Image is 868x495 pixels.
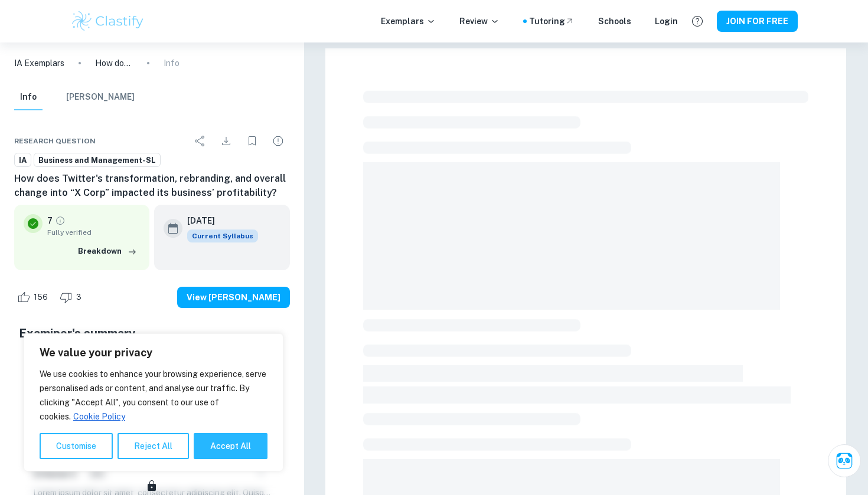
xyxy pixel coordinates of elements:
[15,155,31,166] span: IA
[24,333,283,471] div: We value your privacy
[14,288,54,307] div: Like
[14,153,31,168] a: IA
[19,324,285,342] h5: Examiner's summary
[187,214,249,227] h6: [DATE]
[459,15,500,28] p: Review
[687,11,707,31] button: Help and Feedback
[40,367,267,424] p: We use cookies to enhance your browsing experience, serve personalised ads or content, and analys...
[73,411,126,422] a: Cookie Policy
[14,57,64,70] a: IA Exemplars
[214,129,238,153] div: Download
[164,57,180,70] p: Info
[381,15,436,28] p: Exemplars
[34,155,160,166] span: Business and Management-SL
[47,227,140,238] span: Fully verified
[717,11,798,32] button: JOIN FOR FREE
[75,242,140,260] button: Breakdown
[14,84,43,110] button: Info
[194,433,267,459] button: Accept All
[27,291,54,303] span: 156
[95,57,133,70] p: How does Twitter's transformation, rebranding, and overall change into “X Corp” impacted its busi...
[188,129,212,153] div: Share
[598,15,631,28] a: Schools
[34,153,161,168] a: Business and Management-SL
[66,84,135,110] button: [PERSON_NAME]
[187,230,258,242] div: This exemplar is based on the current syllabus. Feel free to refer to it for inspiration/ideas wh...
[40,346,267,360] p: We value your privacy
[828,444,861,477] button: Ask Clai
[57,288,88,307] div: Dislike
[177,287,290,308] button: View [PERSON_NAME]
[55,215,66,226] a: Grade fully verified
[187,230,258,242] span: Current Syllabus
[40,433,113,459] button: Customise
[118,433,189,459] button: Reject All
[70,291,88,303] span: 3
[14,172,290,200] h6: How does Twitter's transformation, rebranding, and overall change into “X Corp” impacted its busi...
[14,136,96,146] span: Research question
[266,129,290,153] div: Report issue
[47,214,53,227] p: 7
[240,129,264,153] div: Bookmark
[655,15,678,28] a: Login
[529,15,575,28] a: Tutoring
[70,9,145,33] img: Clastify logo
